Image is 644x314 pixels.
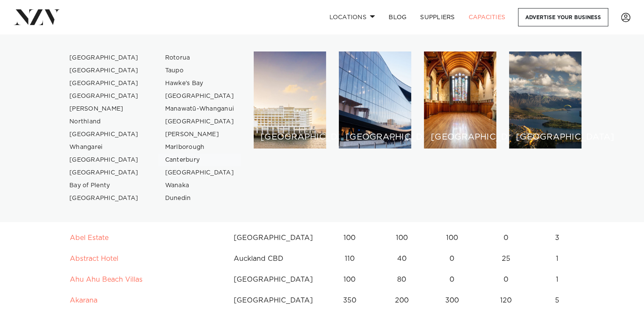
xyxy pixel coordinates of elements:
h6: [GEOGRAPHIC_DATA] [516,133,575,142]
a: Marlborough [158,141,241,154]
a: Ahu Ahu Beach Villas [70,276,143,283]
a: [GEOGRAPHIC_DATA] [63,154,146,166]
a: SUPPLIERS [413,8,461,26]
a: Manawatū-Whanganui [158,103,241,115]
td: 25 [479,248,532,269]
a: Canterbury [158,154,241,166]
td: 1 [533,269,581,290]
td: [GEOGRAPHIC_DATA] [226,269,321,290]
a: Auckland venues [GEOGRAPHIC_DATA] [254,51,326,148]
td: 5 [533,290,581,311]
td: 0 [479,269,532,290]
a: Hawke's Bay [158,77,241,90]
td: 100 [378,228,425,248]
a: Bay of Plenty [63,179,146,192]
a: [GEOGRAPHIC_DATA] [63,128,146,141]
a: Taupo [158,64,241,77]
a: [GEOGRAPHIC_DATA] [63,64,146,77]
a: Wanaka [158,179,241,192]
a: Northland [63,115,146,128]
a: Abel Estate [70,234,109,241]
a: [GEOGRAPHIC_DATA] [63,51,146,64]
td: Auckland CBD [226,248,321,269]
a: Wellington venues [GEOGRAPHIC_DATA] [339,51,411,148]
a: [GEOGRAPHIC_DATA] [63,77,146,90]
td: 100 [321,228,378,248]
td: 110 [321,248,378,269]
a: Dunedin [158,192,241,205]
a: [GEOGRAPHIC_DATA] [158,166,241,179]
td: 0 [425,269,479,290]
td: [GEOGRAPHIC_DATA] [226,228,321,248]
td: 1 [533,248,581,269]
td: 120 [479,290,532,311]
img: nzv-logo.png [14,9,60,25]
a: [GEOGRAPHIC_DATA] [63,192,146,205]
a: Queenstown venues [GEOGRAPHIC_DATA] [509,51,581,148]
a: BLOG [382,8,413,26]
h6: [GEOGRAPHIC_DATA] [346,133,404,142]
td: 0 [425,248,479,269]
a: Christchurch venues [GEOGRAPHIC_DATA] [424,51,496,148]
a: [PERSON_NAME] [63,103,146,115]
td: 200 [378,290,425,311]
h6: [GEOGRAPHIC_DATA] [260,133,319,142]
td: 300 [425,290,479,311]
td: 100 [321,269,378,290]
a: Locations [322,8,382,26]
td: 40 [378,248,425,269]
td: 0 [479,228,532,248]
td: 3 [533,228,581,248]
h6: [GEOGRAPHIC_DATA] [431,133,489,142]
a: [GEOGRAPHIC_DATA] [158,115,241,128]
a: Akarana [70,297,97,304]
a: [GEOGRAPHIC_DATA] [63,166,146,179]
td: [GEOGRAPHIC_DATA] [226,290,321,311]
td: 350 [321,290,378,311]
a: Abstract Hotel [70,255,118,262]
td: 100 [425,228,479,248]
a: Capacities [462,8,512,26]
a: [GEOGRAPHIC_DATA] [158,90,241,103]
a: Rotorua [158,51,241,64]
a: Advertise your business [518,8,608,26]
a: [GEOGRAPHIC_DATA] [63,90,146,103]
a: [PERSON_NAME] [158,128,241,141]
td: 80 [378,269,425,290]
a: Whangarei [63,141,146,154]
